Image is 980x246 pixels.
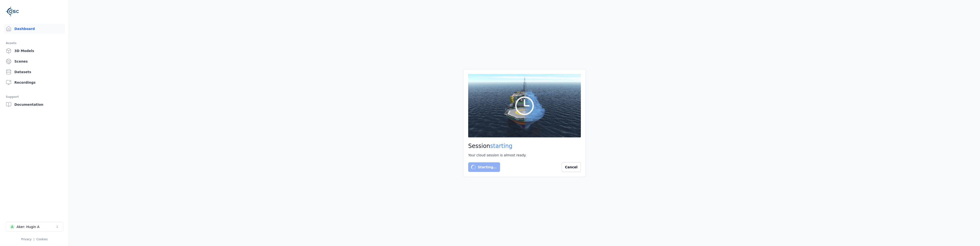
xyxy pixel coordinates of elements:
[4,46,65,56] a: 3D Models
[4,67,65,77] a: Datasets
[34,238,35,241] span: |
[21,238,31,241] a: Privacy
[17,224,40,229] div: Aker: Hugin A
[4,24,65,34] a: Dashboard
[6,40,63,46] div: Assets
[468,153,581,158] div: Your cloud session is almost ready.
[6,94,63,100] div: Support
[4,78,65,87] a: Recordings
[6,5,19,18] img: Logo
[468,142,581,150] h2: Session
[562,162,581,172] button: Cancel
[6,222,63,232] button: Select a workspace
[468,162,500,172] button: Starting…
[36,238,48,241] a: Cookies
[4,57,65,66] a: Scenes
[4,100,65,109] a: Documentation
[490,143,513,149] span: starting
[10,224,15,229] div: A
